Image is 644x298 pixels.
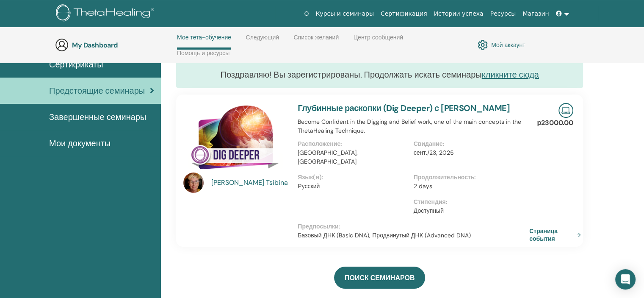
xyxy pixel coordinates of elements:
span: ПОИСК СЕМИНАРОВ [345,273,415,282]
p: Свидание : [414,139,524,148]
a: Истории успеха [431,6,487,22]
a: ПОИСК СЕМИНАРОВ [334,267,425,289]
p: Расположение : [298,139,408,148]
a: Магазин [519,6,552,22]
a: Список желаний [294,34,339,47]
p: Предпосылки : [298,222,529,231]
div: Open Intercom Messenger [615,269,636,290]
img: logo.png [56,4,157,23]
a: Мое тета-обучение [177,34,231,50]
span: Завершенные семинары [49,111,146,123]
a: Сертификация [377,6,431,22]
p: Become Confident in the Digging and Belief work, one of the main concepts in the ThetaHealing Tec... [298,117,529,135]
img: Live Online Seminar [558,103,573,118]
img: cog.svg [478,38,488,52]
p: Стипендия : [414,198,524,206]
img: Глубинные раскопки (Dig Deeper) [183,103,287,175]
p: 2 days [414,182,524,191]
a: Следующий [246,34,279,47]
div: Поздравляю! Вы зарегистрированы. Продолжать искать семинары [176,61,583,88]
p: сент./23, 2025 [414,148,524,157]
a: [PERSON_NAME] Tsibina [211,178,290,188]
img: generic-user-icon.jpg [55,38,69,52]
a: Мой аккаунт [478,38,525,52]
p: Доступный [414,206,524,215]
a: кликните сюда [482,69,539,80]
a: О [301,6,312,22]
img: default.jpg [183,173,204,193]
a: Ресурсы [487,6,520,22]
p: Продолжительность : [414,173,524,182]
a: Центр сообщений [354,34,403,47]
span: Предстоящие семинары [49,84,145,97]
p: Русский [298,182,408,191]
a: Курсы и семинары [312,6,377,22]
span: Сертификаты [49,58,103,71]
h3: My Dashboard [72,41,157,49]
p: Язык(и) : [298,173,408,182]
p: Базовый ДНК (Basic DNA), Продвинутый ДНК (Advanced DNA) [298,231,529,240]
a: Страница события [529,227,584,242]
p: р23000.00 [537,118,573,128]
a: Глубинные раскопки (Dig Deeper) с [PERSON_NAME] [298,103,510,114]
span: Мои документы [49,137,111,150]
a: Помощь и ресурсы [177,50,229,63]
p: [GEOGRAPHIC_DATA], [GEOGRAPHIC_DATA] [298,148,408,166]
